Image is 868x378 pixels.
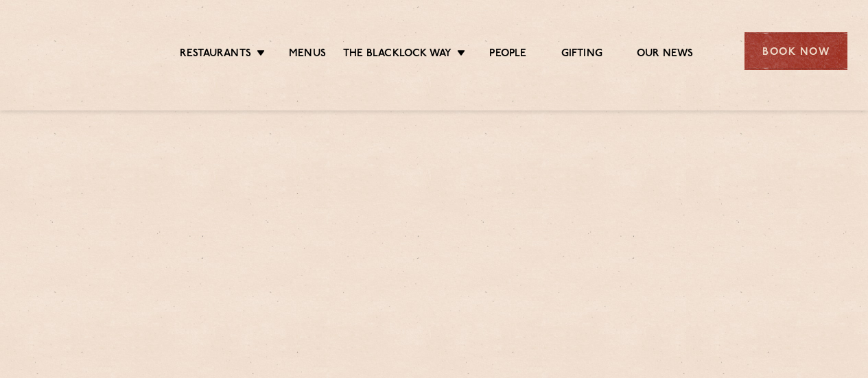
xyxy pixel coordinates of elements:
img: svg%3E [21,13,135,90]
div: Book Now [744,32,847,70]
a: The Blacklock Way [343,47,451,62]
a: Gifting [561,47,602,62]
a: Our News [637,47,694,62]
a: Menus [289,47,326,62]
a: People [489,47,526,62]
a: Restaurants [180,47,251,62]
